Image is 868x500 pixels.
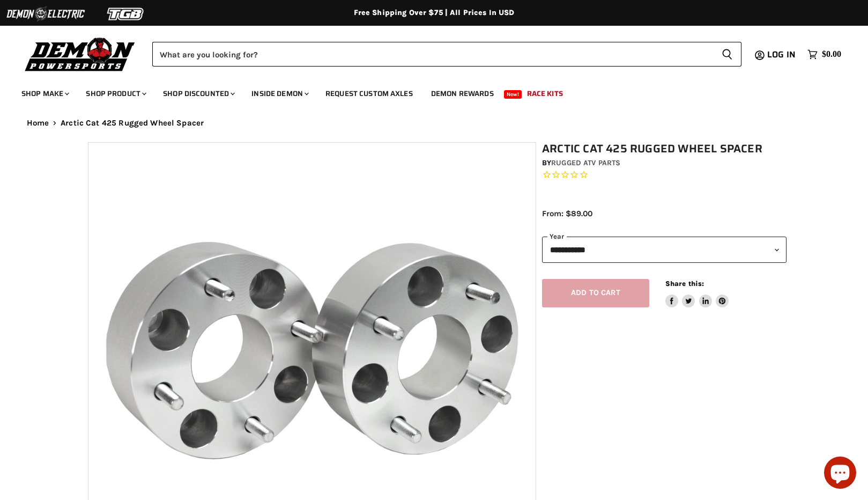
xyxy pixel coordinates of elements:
[542,170,787,181] span: Rated 0.0 out of 5 stars 0 reviews
[519,83,571,105] a: Race Kits
[822,49,841,60] span: $0.00
[86,4,166,24] img: TGB Logo 2
[542,209,592,218] span: From: $89.00
[542,142,787,156] h1: Arctic Cat 425 Rugged Wheel Spacer
[5,4,86,24] img: Demon Electric Logo 2
[821,457,859,491] inbox-online-store-chat: Shopify online store chat
[713,42,741,67] button: Search
[61,119,204,128] span: Arctic Cat 425 Rugged Wheel Spacer
[423,83,502,105] a: Demon Rewards
[317,83,421,105] a: Request Custom Axles
[551,158,620,167] a: Rugged ATV Parts
[27,119,49,128] a: Home
[542,157,787,169] div: by
[78,83,153,105] a: Shop Product
[504,90,522,99] span: New!
[243,83,315,105] a: Inside Demon
[665,279,729,307] aside: Share this:
[155,83,241,105] a: Shop Discounted
[13,83,76,105] a: Shop Make
[762,50,802,60] a: Log in
[665,280,704,288] span: Share this:
[802,47,847,62] a: $0.00
[5,119,863,128] nav: Breadcrumbs
[152,42,741,67] form: Product
[21,35,139,73] img: Demon Powersports
[152,42,713,67] input: Search
[5,8,863,18] div: Free Shipping Over $75 | All Prices In USD
[542,237,787,263] select: year
[767,48,796,61] span: Log in
[13,78,839,105] ul: Main menu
